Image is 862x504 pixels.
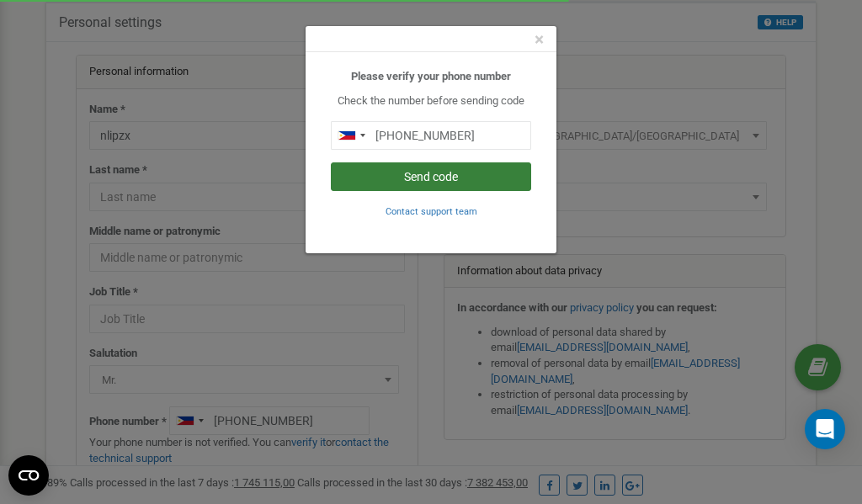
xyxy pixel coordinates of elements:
[351,70,511,82] b: Please verify your phone number
[331,121,531,150] input: 0905 123 4567
[331,93,531,109] p: Check the number before sending code
[8,455,49,496] button: Open CMP widget
[331,162,531,191] button: Send code
[805,409,845,449] div: Open Intercom Messenger
[332,122,370,149] div: Telephone country code
[386,206,477,217] small: Contact support team
[535,31,544,49] button: Close
[535,29,544,50] span: ×
[386,204,477,217] a: Contact support team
